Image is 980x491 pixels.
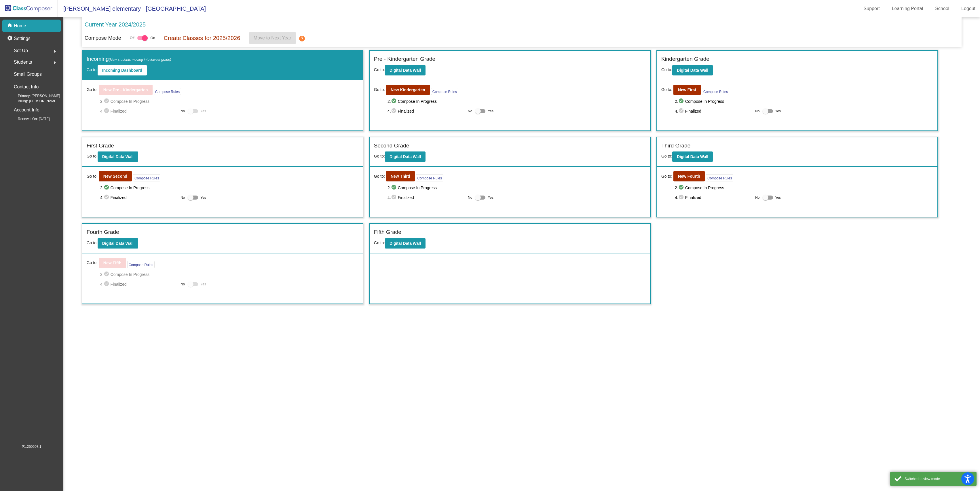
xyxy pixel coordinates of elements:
span: Yes [488,108,493,115]
b: Digital Data Wall [102,241,134,246]
button: Compose Rules [706,174,733,181]
p: Compose Mode [85,34,121,42]
span: Go to: [87,240,98,245]
mat-icon: check_circle [391,184,398,191]
button: New First [673,85,701,95]
button: Compose Rules [416,174,443,181]
span: Yes [200,108,206,115]
mat-icon: home [7,22,14,29]
span: Go to: [374,240,385,245]
button: Digital Data Wall [98,238,138,249]
mat-icon: help [299,35,305,42]
span: Go to: [87,260,98,266]
label: Fifth Grade [374,228,401,236]
a: Logout [957,4,980,13]
span: Go to: [661,67,672,72]
button: Digital Data Wall [672,65,713,75]
p: Account Info [14,106,39,114]
button: Compose Rules [127,261,155,268]
button: Compose Rules [133,174,160,181]
span: 4. Finalized [675,108,752,115]
button: Move to Next Year [249,32,296,44]
p: Create Classes for 2025/2026 [164,34,240,42]
b: New Fourth [678,174,700,179]
span: 4. Finalized [100,194,178,201]
label: Pre - Kindergarten Grade [374,55,435,63]
p: Home [14,22,26,29]
b: Digital Data Wall [390,241,421,246]
mat-icon: check_circle [678,184,685,191]
span: Go to: [374,67,385,72]
mat-icon: check_circle [104,194,111,201]
span: Yes [200,194,206,201]
span: 4. Finalized [388,194,465,201]
span: 4. Finalized [675,194,752,201]
label: Kindergarten Grade [661,55,709,63]
span: 2. Compose In Progress [100,271,358,278]
mat-icon: check_circle [104,108,111,115]
mat-icon: check_circle [391,108,398,115]
span: No [181,282,185,287]
mat-icon: check_circle [678,98,685,105]
span: 2. Compose In Progress [675,184,933,191]
b: New Kindergarten [391,88,425,92]
p: Contact Info [14,83,39,91]
button: Digital Data Wall [385,65,426,75]
button: Compose Rules [154,88,181,95]
mat-icon: check_circle [678,108,685,115]
b: Digital Data Wall [102,154,134,159]
span: Billing: [PERSON_NAME] [9,98,57,104]
span: Go to: [661,87,672,93]
b: Digital Data Wall [390,68,421,73]
p: Small Groups [14,70,42,78]
b: New Fifth [103,261,121,265]
span: No [181,109,185,114]
b: New Third [391,174,410,179]
mat-icon: check_circle [104,281,111,288]
b: Digital Data Wall [677,68,708,73]
p: Settings [14,35,31,42]
span: Students [14,58,32,66]
span: Go to: [374,87,385,93]
div: Switched to view mode [905,476,972,481]
span: 4. Finalized [100,108,178,115]
b: Digital Data Wall [390,154,421,159]
button: New Fourth [673,171,705,181]
button: New Third [386,171,415,181]
span: No [755,109,759,114]
b: New Pre - Kindergarten [103,88,148,92]
button: Compose Rules [702,88,729,95]
label: Third Grade [661,142,690,150]
mat-icon: check_circle [391,98,398,105]
span: (New students moving into lowest grade) [109,58,171,62]
label: Incoming [87,55,171,63]
mat-icon: arrow_right [52,48,58,55]
label: First Grade [87,142,114,150]
mat-icon: check_circle [678,194,685,201]
mat-icon: check_circle [104,184,111,191]
span: Go to: [87,173,98,179]
mat-icon: check_circle [104,98,111,105]
span: Primary: [PERSON_NAME] [9,93,60,98]
span: Go to: [87,87,98,93]
span: Yes [488,194,493,201]
b: New First [678,88,696,92]
span: Off [130,35,134,41]
mat-icon: check_circle [391,194,398,201]
span: Go to: [374,154,385,158]
span: Move to Next Year [254,35,291,40]
span: 4. Finalized [100,281,178,288]
span: 4. Finalized [388,108,465,115]
mat-icon: settings [7,35,14,42]
span: [PERSON_NAME] elementary - [GEOGRAPHIC_DATA] [58,4,206,13]
button: Incoming Dashboard [98,65,147,75]
b: New Second [103,174,127,179]
span: Yes [775,108,781,115]
span: Set Up [14,47,28,55]
label: Second Grade [374,142,409,150]
b: Digital Data Wall [677,154,708,159]
span: Yes [200,281,206,288]
a: Support [859,4,884,13]
button: New Fifth [99,258,126,268]
button: New Second [99,171,132,181]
